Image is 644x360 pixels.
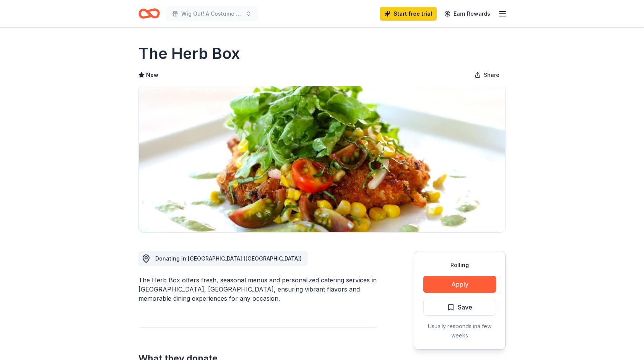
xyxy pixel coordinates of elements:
span: New [146,70,158,80]
button: Apply [423,276,496,293]
button: Wig Out! A Costume & Cocktail Party for Hope [166,6,258,21]
img: Image for The Herb Box [139,86,505,232]
a: Start free trial [380,7,437,21]
span: Donating in [GEOGRAPHIC_DATA] ([GEOGRAPHIC_DATA]) [155,255,302,262]
h1: The Herb Box [138,43,240,64]
a: Earn Rewards [440,7,495,21]
div: Rolling [423,261,496,270]
div: Usually responds in a few weeks [423,322,496,340]
button: Share [468,67,506,83]
span: Wig Out! A Costume & Cocktail Party for Hope [181,9,242,18]
a: Home [138,5,160,23]
span: Share [484,70,499,80]
button: Save [423,299,496,316]
div: The Herb Box offers fresh, seasonal menus and personalized catering services in [GEOGRAPHIC_DATA]... [138,275,377,303]
span: Save [458,302,472,312]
